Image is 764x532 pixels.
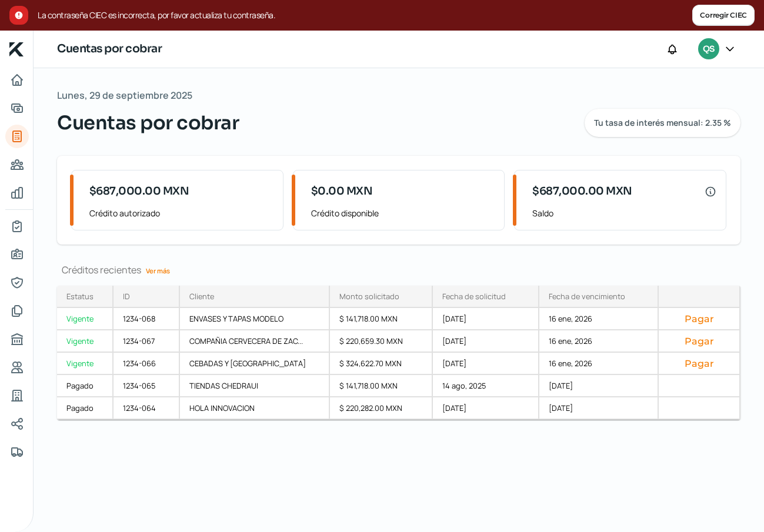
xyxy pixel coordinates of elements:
a: Información general [5,243,29,266]
div: 16 ene, 2026 [539,330,659,353]
div: $ 220,659.30 MXN [330,330,433,353]
a: Mis finanzas [5,181,29,205]
div: $ 324,622.70 MXN [330,353,433,375]
span: Saldo [532,206,716,220]
div: [DATE] [433,397,539,420]
div: Fecha de vencimiento [549,291,625,302]
a: Pagado [57,397,114,420]
div: COMPAÑIA CERVECERA DE ZAC... [180,330,330,353]
a: Tus créditos [5,125,29,148]
button: Pagar [668,357,730,369]
a: Referencias [5,356,29,379]
a: Pago a proveedores [5,153,29,176]
span: $687,000.00 MXN [89,183,189,199]
div: HOLA INNOVACION [180,397,330,420]
div: $ 141,718.00 MXN [330,375,433,397]
div: 1234-064 [114,397,180,420]
div: Créditos recientes [57,263,740,276]
div: [DATE] [433,353,539,375]
a: Buró de crédito [5,327,29,351]
span: Crédito autorizado [89,206,273,220]
button: Corregir CIEC [692,5,755,26]
div: 16 ene, 2026 [539,308,659,330]
div: Monto solicitado [339,291,399,302]
div: ENVASES Y TAPAS MODELO [180,308,330,330]
a: Industria [5,384,29,407]
span: Cuentas por cobrar [57,109,239,137]
a: Redes sociales [5,412,29,436]
div: [DATE] [433,308,539,330]
div: 16 ene, 2026 [539,353,659,375]
span: Tu tasa de interés mensual: 2.35 % [594,119,731,127]
span: La contraseña CIEC es incorrecta, por favor actualiza tu contraseña. [38,8,692,22]
a: Vigente [57,330,114,353]
span: Lunes, 29 de septiembre 2025 [57,87,192,104]
div: [DATE] [539,397,659,420]
div: CEBADAS Y [GEOGRAPHIC_DATA] [180,353,330,375]
div: [DATE] [433,330,539,353]
div: Cliente [189,291,214,302]
span: Crédito disponible [311,206,495,220]
a: Adelantar facturas [5,96,29,120]
div: [DATE] [539,375,659,397]
span: $687,000.00 MXN [532,183,632,199]
div: 1234-068 [114,308,180,330]
button: Pagar [668,313,730,324]
a: Mi contrato [5,215,29,238]
a: Pagado [57,375,114,397]
div: 1234-065 [114,375,180,397]
a: Documentos [5,299,29,323]
a: Ver más [141,262,175,280]
div: 1234-067 [114,330,180,353]
div: $ 220,282.00 MXN [330,397,433,420]
a: Vigente [57,308,114,330]
div: Fecha de solicitud [442,291,506,302]
a: Representantes [5,271,29,295]
a: Colateral [5,440,29,464]
div: 1234-066 [114,353,180,375]
a: Vigente [57,353,114,375]
span: $0.00 MXN [311,183,373,199]
span: QS [703,42,714,56]
button: Pagar [668,335,730,347]
a: Inicio [5,68,29,92]
div: TIENDAS CHEDRAUI [180,375,330,397]
div: $ 141,718.00 MXN [330,308,433,330]
div: 14 ago, 2025 [433,375,539,397]
div: Estatus [66,291,94,302]
h1: Cuentas por cobrar [57,41,162,58]
div: ID [123,291,130,302]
